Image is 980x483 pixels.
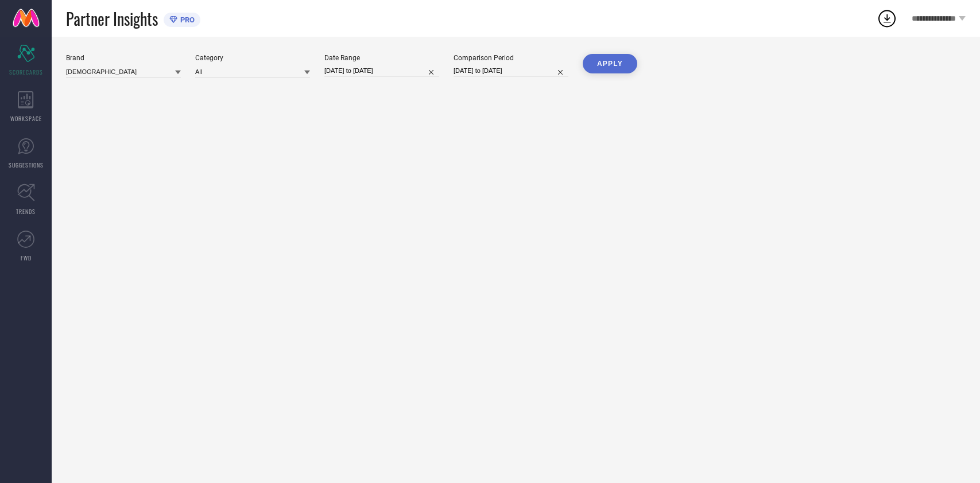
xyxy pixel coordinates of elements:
[66,54,181,62] div: Brand
[66,7,158,30] span: Partner Insights
[9,68,43,76] span: SCORECARDS
[454,65,568,77] input: Select comparison period
[16,207,36,216] span: TRENDS
[583,54,637,73] button: APPLY
[195,54,310,62] div: Category
[324,65,439,77] input: Select date range
[10,114,42,123] span: WORKSPACE
[9,161,44,169] span: SUGGESTIONS
[877,8,897,29] div: Open download list
[454,54,568,62] div: Comparison Period
[177,15,195,24] span: PRO
[21,254,32,262] span: FWD
[324,54,439,62] div: Date Range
